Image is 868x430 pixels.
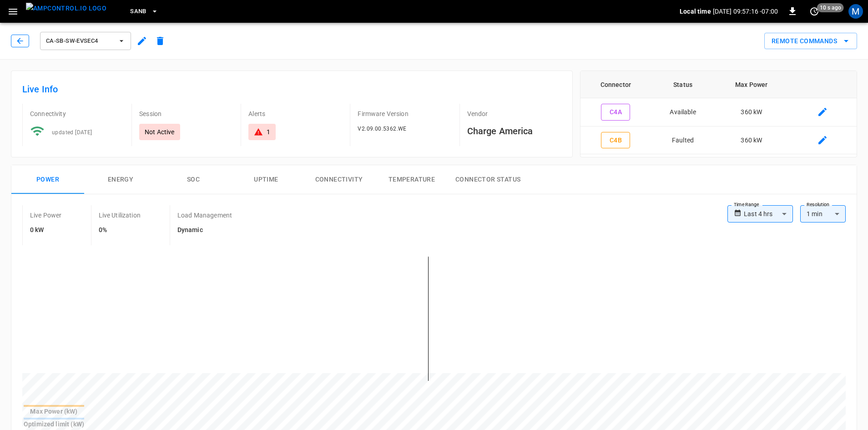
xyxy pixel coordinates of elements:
[130,6,146,17] span: SanB
[715,71,788,98] th: Max Power
[248,109,343,118] p: Alerts
[800,205,846,223] div: 1 min
[145,127,175,137] p: Not Active
[126,3,162,20] button: SanB
[230,165,303,194] button: Uptime
[30,211,62,220] p: Live Power
[358,126,406,132] span: V2.09.00.5362.WE
[764,33,857,50] div: remote commands options
[601,104,630,121] button: C4A
[267,127,270,137] div: 1
[358,109,452,118] p: Firmware Version
[713,7,778,16] p: [DATE] 09:57:16 -07:00
[580,71,857,154] table: connector table
[52,129,92,136] span: updated [DATE]
[651,71,715,98] th: Status
[375,165,448,194] button: Temperature
[30,109,124,118] p: Connectivity
[651,98,715,126] td: Available
[11,165,84,194] button: Power
[817,3,844,12] span: 10 s ago
[651,126,715,155] td: Faulted
[734,201,759,208] label: Time Range
[84,165,157,194] button: Energy
[467,109,561,118] p: Vendor
[177,225,232,235] h6: Dynamic
[680,7,711,16] p: Local time
[764,33,857,50] button: Remote Commands
[601,132,630,149] button: C4B
[715,126,788,155] td: 360 kW
[22,82,561,96] h6: Live Info
[848,4,863,19] div: profile-icon
[139,109,233,118] p: Session
[26,3,106,14] img: ampcontrol.io logo
[467,124,561,138] h6: Charge America
[46,36,113,46] span: ca-sb-sw-evseC4
[580,71,651,98] th: Connector
[715,98,788,126] td: 360 kW
[807,4,822,19] button: set refresh interval
[157,165,230,194] button: SOC
[177,211,232,220] p: Load Management
[99,225,141,235] h6: 0%
[448,165,528,194] button: Connector Status
[303,165,375,194] button: Connectivity
[30,225,62,235] h6: 0 kW
[744,205,793,223] div: Last 4 hrs
[99,211,141,220] p: Live Utilization
[40,32,131,50] button: ca-sb-sw-evseC4
[807,201,829,208] label: Resolution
